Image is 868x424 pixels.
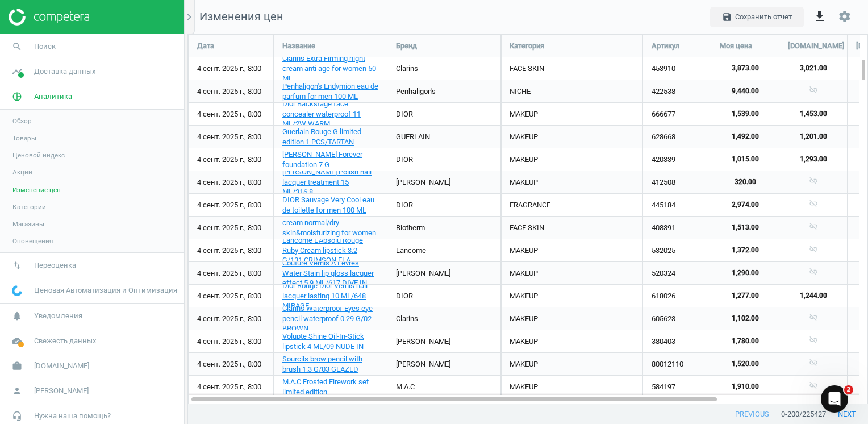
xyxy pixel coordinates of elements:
[197,246,261,256] span: 4 сент. 2025 г., 8:00
[282,82,378,101] span: Penhaligon's Endymion eau de parfum for men 100 ML
[396,64,418,74] span: Clarins
[12,117,32,126] span: Обзор
[12,285,22,296] img: wGWNvw8QSZomAAAAABJRU5ErkJggg==
[643,126,711,148] div: 628668
[396,359,450,369] span: [PERSON_NAME]
[396,41,417,51] span: Бренд
[732,200,759,210] div: 2,974.00
[510,177,538,188] span: MAKEUP
[197,109,261,119] span: 4 сент. 2025 г., 8:00
[282,54,376,83] span: Clarins Extra Firming night cream anti age for women 50 ML
[510,314,538,324] span: MAKEUP
[732,86,759,96] div: 9,440.00
[844,385,853,394] span: 2
[510,246,538,256] span: MAKEUP
[510,132,538,142] span: MAKEUP
[282,81,378,102] a: Penhaligon's Endymion eau de parfum for men 100 ML
[197,155,261,165] span: 4 сент. 2025 г., 8:00
[720,41,752,51] span: Моя цена
[833,5,857,29] button: settings
[197,314,261,324] span: 4 сент. 2025 г., 8:00
[643,217,711,239] div: 408391
[510,109,538,119] span: MAKEUP
[809,313,818,322] i: link_off
[197,336,261,347] span: 4 сент. 2025 г., 8:00
[282,248,374,298] span: [PERSON_NAME] Rouge Pur Couture Vernis A Levres Water Stain lip gloss lacquer effect 5.9 ML/617 D...
[809,335,818,344] i: link_off
[282,195,378,215] a: DIOR Sauvage Very Cool eau de toilette for men 100 ML
[282,167,378,198] a: [PERSON_NAME] Polish nail lacquer treatment 15 ML/316.8
[12,219,44,228] span: Магазины
[12,236,53,246] span: Оповещения
[182,10,196,24] i: chevron_right
[510,64,544,74] span: FACE SKIN
[732,359,759,369] div: 1,520.00
[282,207,378,248] a: Biotherm Aquasource face cream normal/dry skin&moisturizing for women 50 ML
[197,64,261,74] span: 4 сент. 2025 г., 8:00
[396,177,450,188] span: [PERSON_NAME]
[6,36,28,57] i: search
[34,361,89,371] span: [DOMAIN_NAME]
[12,185,61,194] span: Изменение цен
[643,239,711,261] div: 532025
[800,109,827,119] div: 1,453.00
[809,222,818,231] i: link_off
[282,235,378,266] a: Lancome L'Absolu Rouge Ruby Cream lipstick 3.2 G/131 CRIMSON FLA
[282,150,362,169] span: [PERSON_NAME] Forever foundation 7 G
[799,409,826,419] span: / 225427
[732,109,759,119] div: 1,539.00
[732,64,759,73] div: 3,873.00
[9,9,89,26] img: ajHJNr6hYgQAAAAASUVORK5CYII=
[197,132,261,142] span: 4 сент. 2025 г., 8:00
[282,99,361,128] span: Dior Backstage face concealer waterproof 11 ML/2W WARM
[510,41,544,51] span: Категория
[282,127,361,146] span: Guerlain Rouge G limited edition 1 PCS/TARTAN
[6,61,28,82] i: timeline
[643,194,711,216] div: 445184
[188,9,283,25] span: Изменения цен
[197,86,261,97] span: 4 сент. 2025 г., 8:00
[643,80,711,102] div: 422538
[643,307,711,330] div: 605623
[732,382,759,392] div: 1,910.00
[34,336,96,346] span: Свежесть данных
[34,92,72,102] span: Аналитика
[643,148,711,171] div: 420339
[34,386,89,396] span: [PERSON_NAME]
[643,103,711,125] div: 666677
[6,380,28,402] i: person
[643,57,711,80] div: 453910
[197,359,261,369] span: 4 сент. 2025 г., 8:00
[510,336,538,347] span: MAKEUP
[813,10,827,23] i: get_app
[722,12,732,22] i: save
[732,268,759,278] div: 1,290.00
[282,281,368,310] span: Dior Rouge Dior Vernis nail lacquer lasting 10 ML/648 MIRAGE
[510,291,538,301] span: MAKEUP
[282,377,378,397] a: M.A.C Frosted Firework set limited edition
[197,223,261,233] span: 4 сент. 2025 г., 8:00
[6,305,28,327] i: notifications
[643,376,711,398] div: 584197
[732,336,759,346] div: 1,780.00
[710,7,804,27] button: saveСохранить отчет
[732,223,759,232] div: 1,513.00
[809,85,818,94] i: link_off
[396,314,418,324] span: Clarins
[282,281,378,311] a: Dior Rouge Dior Vernis nail lacquer lasting 10 ML/648 MIRAGE
[643,171,711,193] div: 412508
[396,155,413,165] span: DIOR
[510,223,544,233] span: FACE SKIN
[282,99,378,130] a: Dior Backstage face concealer waterproof 11 ML/2W WARM
[34,66,95,77] span: Доставка данных
[652,41,679,51] span: Артикул
[282,248,378,299] a: [PERSON_NAME] Rouge Pur Couture Vernis A Levres Water Stain lip gloss lacquer effect 5.9 ML/617 D...
[396,132,430,142] span: GUERLAIN
[396,268,450,278] span: [PERSON_NAME]
[809,358,818,367] i: link_off
[643,285,711,307] div: 618026
[282,196,374,214] span: DIOR Sauvage Very Cool eau de toilette for men 100 ML
[800,291,827,301] div: 1,244.00
[510,200,550,210] span: FRAGRANCE
[197,41,214,51] span: Дата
